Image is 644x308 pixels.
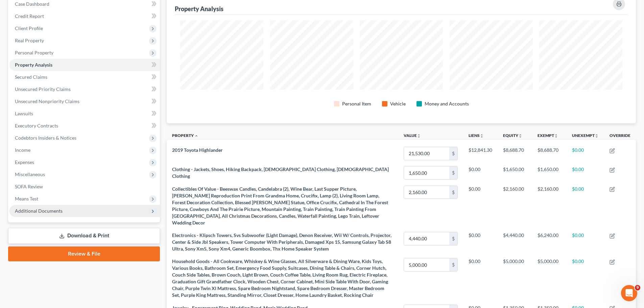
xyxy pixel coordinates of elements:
img: Profile image for Katie [19,4,30,15]
a: Unsecured Priority Claims [9,83,160,95]
td: $5,000.00 [532,255,567,302]
input: 0.00 [404,232,449,245]
input: 0.00 [404,258,449,271]
td: $12,841.30 [463,144,498,163]
div: The court has added a new Credit Counseling Field that we need to update upon filing. Please remo... [11,74,105,120]
span: Credit Report [15,13,44,19]
span: Collectibles Of Value - Beeswax Candles, Candelabra (2), Wine Bear, Last Supper Picture, [PERSON_... [172,186,388,226]
b: 🚨ATTN: [GEOGRAPHIC_DATA] of [US_STATE] [11,57,96,70]
td: $0.00 [463,183,498,229]
i: unfold_more [518,134,522,138]
div: Personal Item [342,100,371,107]
a: Executory Contracts [9,120,160,132]
td: $0.00 [463,163,498,183]
div: $ [449,232,457,245]
a: Secured Claims [9,71,160,83]
span: Clothing - Jackets, Shoes, Hiking Backpack, [DEMOGRAPHIC_DATA] Clothing, [DEMOGRAPHIC_DATA] Clothing [172,166,389,179]
td: $0.00 [567,229,604,255]
div: $ [449,258,457,271]
a: Unexemptunfold_more [572,133,599,138]
i: unfold_more [554,134,558,138]
button: go back [4,3,17,16]
span: Executory Contracts [15,123,58,128]
textarea: Message… [6,207,129,219]
div: Vehicle [390,100,406,107]
span: Electronics - Klipsch Towers, Svs Subwoofer (Light Damage), Denon Receiver, Wii W/ Controls, Proj... [172,232,391,252]
button: Send a message… [116,219,127,230]
a: Property expand_less [172,133,198,138]
td: $2,160.00 [498,183,532,229]
span: Lawsuits [15,111,33,116]
td: $0.00 [567,163,604,183]
span: Real Property [15,38,44,43]
a: Equityunfold_more [503,133,522,138]
span: Case Dashboard [15,1,49,7]
i: unfold_more [595,134,599,138]
span: Income [15,147,30,153]
td: $0.00 [463,229,498,255]
td: $1,650.00 [532,163,567,183]
th: Override [604,129,636,144]
button: Gif picker [21,221,27,227]
i: unfold_more [417,134,421,138]
span: SOFA Review [15,184,43,189]
a: SOFA Review [9,181,160,193]
span: Secured Claims [15,74,47,80]
div: $ [449,166,457,179]
span: Personal Property [15,50,53,55]
a: Exemptunfold_more [538,133,558,138]
i: expand_less [194,134,198,138]
button: Home [106,3,119,16]
a: Lawsuits [9,108,160,120]
span: Client Profile [15,25,43,31]
input: 0.00 [404,186,449,199]
div: 🚨ATTN: [GEOGRAPHIC_DATA] of [US_STATE]The court has added a new Credit Counseling Field that we n... [5,53,111,124]
div: [PERSON_NAME] • 6h ago [11,125,64,129]
td: $6,240.00 [532,229,567,255]
span: Expenses [15,159,34,165]
a: Credit Report [9,10,160,22]
iframe: Intercom live chat [621,285,637,301]
td: $8,688.70 [532,144,567,163]
td: $8,688.70 [498,144,532,163]
div: $ [449,147,457,160]
span: Unsecured Priority Claims [15,86,71,92]
h1: [PERSON_NAME] [33,3,77,8]
a: Property Analysis [9,59,160,71]
a: Unsecured Nonpriority Claims [9,95,160,108]
button: Start recording [43,221,48,227]
td: $1,650.00 [498,163,532,183]
td: $0.00 [567,183,604,229]
button: Upload attachment [32,221,38,227]
div: Close [119,3,131,15]
span: Unsecured Nonpriority Claims [15,98,79,104]
span: Miscellaneous [15,171,45,177]
span: Means Test [15,196,38,202]
div: Money and Accounts [425,100,469,107]
td: $4,440.00 [498,229,532,255]
td: $0.00 [567,144,604,163]
div: $ [449,186,457,199]
a: Valueunfold_more [404,133,421,138]
td: $5,000.00 [498,255,532,302]
span: Household Goods - All Cookware, Whiskey & Wine Glasses, All Silverware & Dining Ware, Kids Toys, ... [172,258,388,298]
td: $0.00 [567,255,604,302]
p: Active 7h ago [33,8,63,15]
span: Property Analysis [15,62,52,68]
button: Emoji picker [10,221,16,227]
span: Codebtors Insiders & Notices [15,135,76,141]
i: unfold_more [480,134,484,138]
input: 0.00 [404,166,449,179]
span: 9 [635,285,640,290]
div: Katie says… [5,53,130,139]
a: Review & File [8,246,160,261]
td: $0.00 [463,255,498,302]
span: 2019 Toyota Highlander [172,147,223,153]
div: Property Analysis [175,5,223,13]
span: Additional Documents [15,208,63,214]
a: Liensunfold_more [469,133,484,138]
a: Download & Print [8,228,160,244]
td: $2,160.00 [532,183,567,229]
input: 0.00 [404,147,449,160]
